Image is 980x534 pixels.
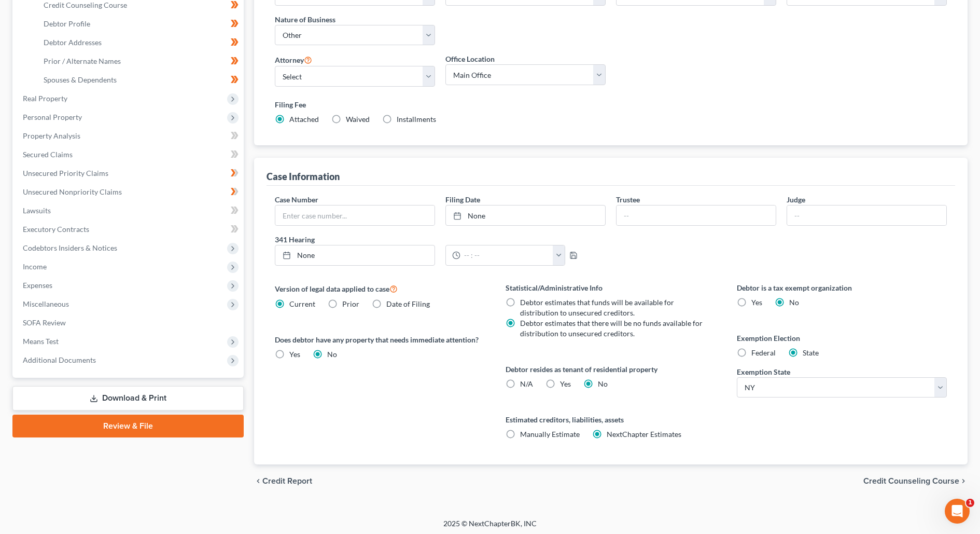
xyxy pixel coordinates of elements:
span: Real Property [23,94,67,103]
span: Debtor estimates that there will be no funds available for distribution to unsecured creditors. [520,319,703,338]
span: Unsecured Priority Claims [23,169,108,177]
span: Credit Report [262,477,312,485]
span: Personal Property [23,113,82,121]
label: Statistical/Administrative Info [506,282,716,293]
span: N/A [520,379,533,388]
label: Exemption State [737,366,790,377]
span: Income [23,262,47,271]
span: Spouses & Dependents [44,75,117,84]
span: Expenses [23,281,52,290]
a: Prior / Alternate Names [35,52,244,71]
span: Yes [289,350,300,359]
a: Lawsuits [15,201,244,220]
input: Enter case number... [275,206,435,225]
label: Nature of Business [275,14,335,25]
button: chevron_left Credit Report [254,477,312,485]
span: Manually Estimate [520,430,580,439]
label: Debtor is a tax exempt organization [737,282,947,293]
span: Credit Counseling Course [863,477,959,485]
input: -- [617,206,776,225]
span: Property Analysis [23,131,80,140]
span: Prior [342,299,359,308]
span: Miscellaneous [23,299,69,308]
div: Case Information [267,170,340,183]
iframe: Intercom live chat [945,499,970,524]
span: Codebtors Insiders & Notices [23,243,117,252]
label: Trustee [616,194,640,205]
input: -- [787,206,946,225]
span: NextChapter Estimates [607,430,681,439]
a: Unsecured Priority Claims [15,164,244,183]
span: State [803,348,819,357]
span: Attached [289,115,319,124]
span: Prior / Alternate Names [44,57,121,65]
a: Spouses & Dependents [35,71,244,89]
span: Yes [751,298,762,307]
span: Debtor Profile [44,19,90,28]
label: Judge [787,194,805,205]
span: Executory Contracts [23,225,89,234]
button: Credit Counseling Course chevron_right [863,477,968,485]
a: Debtor Addresses [35,33,244,52]
label: Office Location [445,53,495,64]
a: Executory Contracts [15,220,244,239]
span: Waived [346,115,370,124]
span: 1 [966,499,974,507]
label: Filing Date [445,194,480,205]
i: chevron_left [254,477,262,485]
span: No [789,298,799,307]
span: Secured Claims [23,150,73,159]
i: chevron_right [959,477,968,485]
span: Installments [397,115,436,124]
span: Current [289,299,315,308]
a: Secured Claims [15,145,244,164]
label: Attorney [275,53,312,66]
label: Does debtor have any property that needs immediate attention? [275,334,485,345]
label: Version of legal data applied to case [275,282,485,295]
a: SOFA Review [15,313,244,332]
label: Debtor resides as tenant of residential property [506,364,716,375]
a: Debtor Profile [35,15,244,33]
span: SOFA Review [23,318,66,327]
label: Case Number [275,194,318,205]
label: 341 Hearing [270,234,611,245]
span: No [327,350,337,359]
span: Additional Documents [23,355,96,364]
span: Unsecured Nonpriority Claims [23,187,122,196]
a: Unsecured Nonpriority Claims [15,183,244,201]
span: Yes [560,379,571,388]
a: Review & File [12,415,244,437]
span: Credit Counseling Course [44,1,127,9]
span: Debtor estimates that funds will be available for distribution to unsecured creditors. [520,298,674,317]
label: Estimated creditors, liabilities, assets [506,414,716,425]
span: Means Test [23,337,59,346]
span: No [598,379,608,388]
label: Filing Fee [275,99,947,110]
span: Date of Filing [386,299,430,308]
span: Lawsuits [23,206,51,215]
span: Debtor Addresses [44,38,102,47]
label: Exemption Election [737,333,947,344]
a: Download & Print [12,386,244,410]
a: Property Analysis [15,127,244,145]
input: -- : -- [460,245,553,265]
a: None [275,245,435,265]
a: None [446,206,605,225]
span: Federal [751,348,776,357]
